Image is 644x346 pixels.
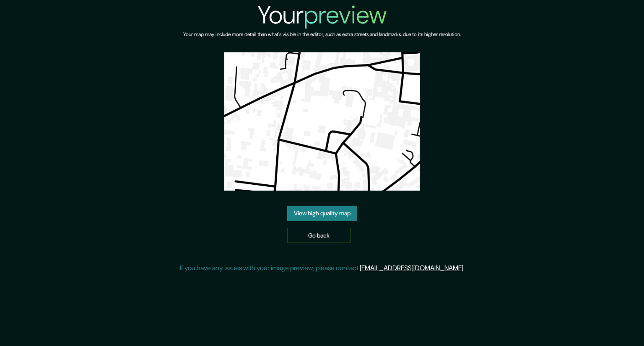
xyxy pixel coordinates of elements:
iframe: Help widget launcher [569,313,635,337]
p: If you have any issues with your image preview, please contact . [180,263,465,273]
a: [EMAIL_ADDRESS][DOMAIN_NAME] [360,263,463,272]
a: Go back [287,228,351,243]
a: View high quality map [287,206,357,221]
img: created-map-preview [224,52,420,191]
h6: Your map may include more detail than what's visible in the editor, such as extra streets and lan... [183,30,461,39]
